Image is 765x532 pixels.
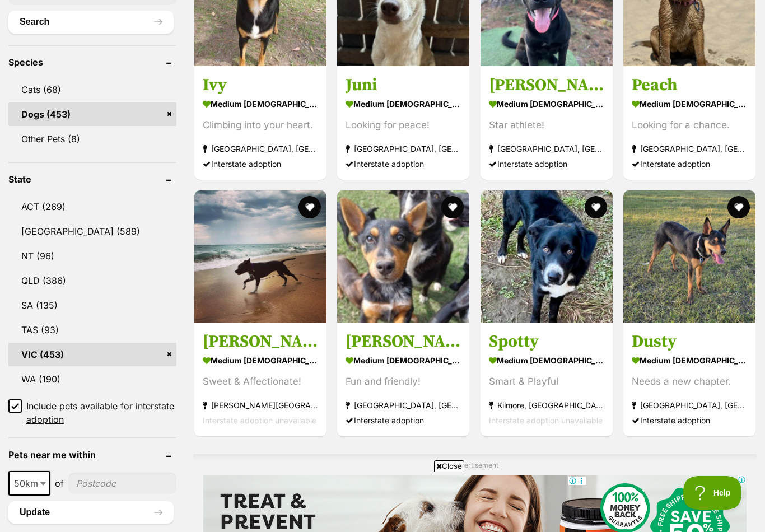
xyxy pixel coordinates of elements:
iframe: Advertisement [179,476,586,526]
h3: Dusty [632,331,747,352]
div: Needs a new chapter. [632,374,747,389]
strong: medium [DEMOGRAPHIC_DATA] Dog [203,352,318,368]
strong: medium [DEMOGRAPHIC_DATA] Dog [489,96,604,112]
strong: medium [DEMOGRAPHIC_DATA] Dog [632,352,747,368]
img: Dusty - Australian Kelpie Dog [623,190,755,323]
a: [PERSON_NAME] medium [DEMOGRAPHIC_DATA] Dog Sweet & Affectionate! [PERSON_NAME][GEOGRAPHIC_DATA] ... [194,323,326,436]
h3: [PERSON_NAME] [346,331,461,352]
div: Sweet & Affectionate! [203,374,318,389]
div: Climbing into your heart. [203,118,318,133]
h3: Peach [632,74,747,96]
button: favourite [298,196,321,218]
header: Pets near me within [8,450,176,460]
a: Include pets available for interstate adoption [8,399,176,426]
img: Spotty - Border Collie Dog [481,190,613,323]
a: QLD (386) [8,269,176,292]
strong: medium [DEMOGRAPHIC_DATA] Dog [346,96,461,112]
span: 50km [8,471,50,496]
div: Interstate adoption [632,413,747,428]
iframe: Help Scout Beacon - Open [683,476,743,510]
strong: [GEOGRAPHIC_DATA], [GEOGRAPHIC_DATA] [489,141,604,156]
button: favourite [585,196,607,218]
div: Interstate adoption [346,156,461,171]
span: Interstate adoption unavailable [203,416,316,425]
a: Juni medium [DEMOGRAPHIC_DATA] Dog Looking for peace! [GEOGRAPHIC_DATA], [GEOGRAPHIC_DATA] Inters... [337,66,469,180]
span: of [55,477,64,490]
strong: [PERSON_NAME][GEOGRAPHIC_DATA] [203,398,318,413]
a: VIC (453) [8,343,176,366]
button: Update [8,501,174,524]
a: WA (190) [8,367,176,391]
span: Interstate adoption unavailable [489,416,603,425]
button: favourite [442,196,464,218]
a: Other Pets (8) [8,127,176,151]
a: Spotty medium [DEMOGRAPHIC_DATA] Dog Smart & Playful Kilmore, [GEOGRAPHIC_DATA] Interstate adopti... [481,323,613,436]
img: Fiona - Staffordshire Bull Terrier Dog [194,190,326,323]
a: SA (135) [8,293,176,317]
span: Close [434,460,464,472]
div: Interstate adoption [346,413,461,428]
a: [PERSON_NAME] medium [DEMOGRAPHIC_DATA] Dog Star athlete! [GEOGRAPHIC_DATA], [GEOGRAPHIC_DATA] In... [481,66,613,180]
div: Fun and friendly! [346,374,461,389]
strong: [GEOGRAPHIC_DATA], [GEOGRAPHIC_DATA] [632,398,747,413]
h3: Spotty [489,331,604,352]
strong: [GEOGRAPHIC_DATA], [GEOGRAPHIC_DATA] [346,141,461,156]
h3: Juni [346,74,461,96]
strong: Kilmore, [GEOGRAPHIC_DATA] [489,398,604,413]
div: Interstate adoption [489,156,604,171]
header: Species [8,57,176,67]
strong: medium [DEMOGRAPHIC_DATA] Dog [203,96,318,112]
a: Dogs (453) [8,102,176,126]
a: Ivy medium [DEMOGRAPHIC_DATA] Dog Climbing into your heart. [GEOGRAPHIC_DATA], [GEOGRAPHIC_DATA] ... [194,66,326,180]
a: ACT (269) [8,195,176,218]
strong: [GEOGRAPHIC_DATA], [GEOGRAPHIC_DATA] [632,141,747,156]
img: Leo - Australian Cattle Dog [337,190,469,323]
a: Dusty medium [DEMOGRAPHIC_DATA] Dog Needs a new chapter. [GEOGRAPHIC_DATA], [GEOGRAPHIC_DATA] Int... [623,323,755,436]
div: Smart & Playful [489,374,604,389]
strong: [GEOGRAPHIC_DATA], [GEOGRAPHIC_DATA] [203,141,318,156]
a: Peach medium [DEMOGRAPHIC_DATA] Dog Looking for a chance. [GEOGRAPHIC_DATA], [GEOGRAPHIC_DATA] In... [623,66,755,180]
div: Looking for a chance. [632,118,747,133]
a: TAS (93) [8,318,176,342]
div: Interstate adoption [632,156,747,171]
div: Interstate adoption [203,156,318,171]
header: State [8,174,176,184]
strong: [GEOGRAPHIC_DATA], [GEOGRAPHIC_DATA] [346,398,461,413]
a: Cats (68) [8,78,176,101]
a: [GEOGRAPHIC_DATA] (589) [8,220,176,243]
span: Include pets available for interstate adoption [26,399,176,426]
h3: Ivy [203,74,318,96]
strong: medium [DEMOGRAPHIC_DATA] Dog [632,96,747,112]
div: Star athlete! [489,118,604,133]
a: [PERSON_NAME] medium [DEMOGRAPHIC_DATA] Dog Fun and friendly! [GEOGRAPHIC_DATA], [GEOGRAPHIC_DATA... [337,323,469,436]
strong: medium [DEMOGRAPHIC_DATA] Dog [489,352,604,368]
button: favourite [727,196,750,218]
input: postcode [68,473,176,494]
h3: [PERSON_NAME] [489,74,604,96]
h3: [PERSON_NAME] [203,331,318,352]
button: Search [8,11,174,33]
span: 50km [10,475,49,491]
div: Looking for peace! [346,118,461,133]
a: NT (96) [8,244,176,268]
strong: medium [DEMOGRAPHIC_DATA] Dog [346,352,461,368]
